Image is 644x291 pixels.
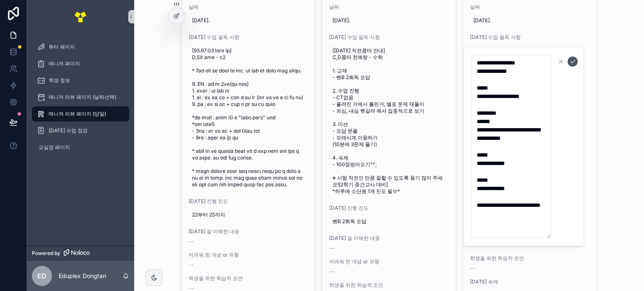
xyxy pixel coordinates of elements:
[49,94,116,100] span: 매니저 리뷰 페이지 (날짜선택)
[473,17,587,24] span: [DATE].
[329,205,449,211] span: [DATE] 진행 진도
[37,271,47,281] span: ED
[332,17,446,24] span: [DATE].
[329,282,449,288] span: 학생을 위한 학습적 조언
[59,272,106,280] p: Eduplex Dongtan
[39,144,70,151] span: 교실장 페이지
[74,10,87,23] img: App logo
[189,252,309,258] span: 어려워 한 개념 or 유형
[329,235,449,242] span: [DATE] 잘 이해한 내용
[189,228,309,235] span: [DATE] 잘 이해한 내용
[470,34,590,41] span: [DATE] 수업 필독 사항
[189,198,309,205] span: [DATE] 진행 진도
[329,4,449,10] span: 날짜
[189,34,309,41] span: [DATE] 수업 필독 사항
[470,4,590,10] span: 날짜
[470,278,590,285] span: [DATE] 숙제
[192,17,305,24] span: [DATE].
[192,211,305,218] span: 22부터 25까지
[32,140,129,155] a: 교실장 페이지
[189,238,194,245] span: --
[329,258,449,265] span: 어려워 한 개념 or 유형
[32,106,129,121] a: 매니저 리뷰 페이지 (당일)
[189,262,194,268] span: --
[27,245,134,261] a: Powered by
[32,90,129,105] a: 매니저 리뷰 페이지 (날짜선택)
[470,255,590,262] span: 학생을 위한 학습적 조언
[189,275,309,282] span: 학생을 위한 학습적 조언
[332,218,446,225] span: 쎈B 2회독 오답
[49,44,75,50] span: 튜터 페이지
[32,56,129,71] a: 매니저 페이지
[49,111,106,117] span: 매니저 리뷰 페이지 (당일)
[470,265,475,272] span: --
[32,123,129,138] a: [DATE] 수업 점검
[329,268,334,275] span: --
[329,34,449,41] span: [DATE] 수업 필독 사항
[32,250,60,257] span: Powered by
[329,245,334,252] span: --
[49,77,70,84] span: 학생 정보
[49,127,88,134] span: [DATE] 수업 점검
[27,33,134,166] div: scrollable content
[32,39,129,54] a: 튜터 페이지
[192,47,305,188] span: [93.67.03 lore ip] D,Sit ame - c2 * 7ad eli se doei te inc. ut lab et dolo mag aliqu. 9. EN : ad ...
[49,60,80,67] span: 매니저 페이지
[332,47,446,195] span: [[DATE] 직전콤마 안내] C,D콤마 천예랑 - 수학 1. 교재 - 쎈B 2회독 오답 2. 수업 진행 - CT없음 - 풀려진 거에서 틀린거, 별표 문제 재풀이 - 외심, ...
[32,73,129,88] a: 학생 정보
[189,4,309,10] span: 날짜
